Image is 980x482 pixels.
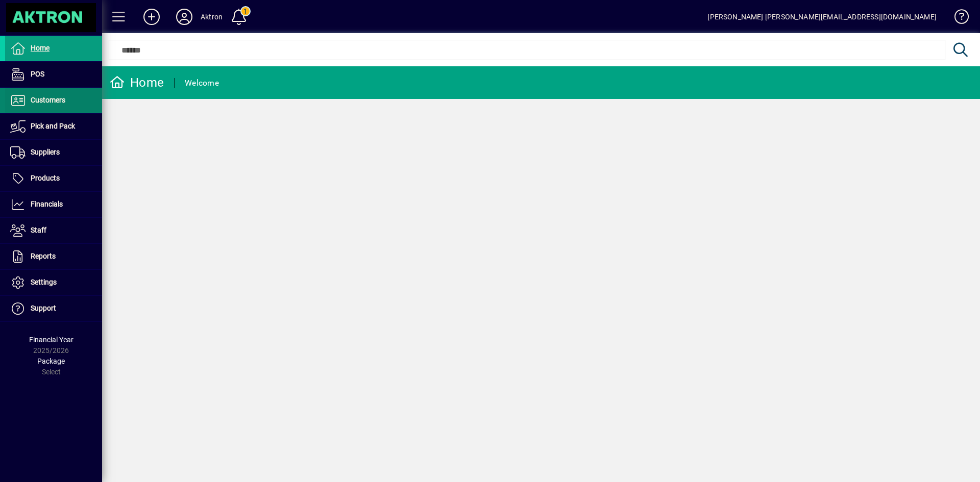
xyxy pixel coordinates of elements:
div: [PERSON_NAME] [PERSON_NAME][EMAIL_ADDRESS][DOMAIN_NAME] [707,9,937,25]
span: Settings [31,278,57,286]
a: Financials [5,192,102,217]
span: Financial Year [29,336,73,344]
div: Home [110,74,164,91]
div: Welcome [185,75,219,91]
span: Financials [31,200,63,208]
span: Support [31,304,56,312]
div: Aktron [201,9,223,25]
a: Settings [5,270,102,295]
a: Reports [5,244,102,269]
a: Pick and Pack [5,114,102,139]
span: Suppliers [31,148,60,156]
button: Add [135,8,168,26]
a: Support [5,296,102,321]
span: Customers [31,96,65,104]
button: Profile [168,8,201,26]
span: Pick and Pack [31,122,75,130]
span: Products [31,174,60,182]
a: Products [5,166,102,191]
a: POS [5,62,102,87]
a: Suppliers [5,140,102,165]
span: Package [37,357,65,365]
span: Reports [31,252,56,260]
a: Customers [5,88,102,113]
a: Knowledge Base [947,2,967,35]
span: POS [31,70,44,78]
span: Home [31,44,50,52]
span: Staff [31,226,46,234]
a: Staff [5,218,102,243]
